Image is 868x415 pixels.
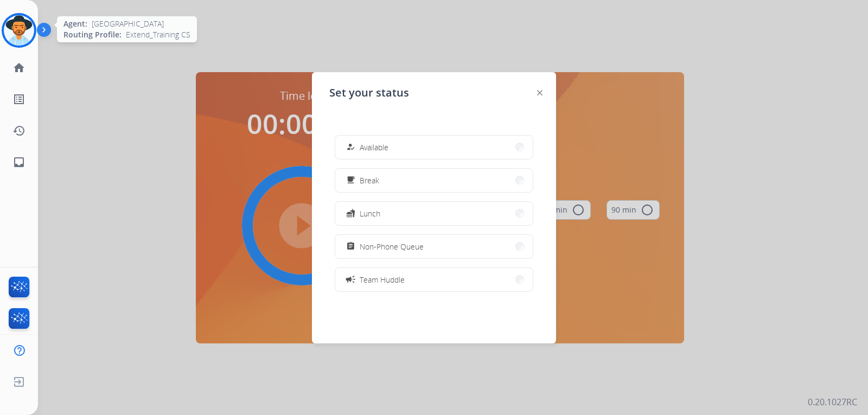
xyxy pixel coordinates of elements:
[345,274,356,285] mat-icon: campaign
[360,274,405,285] span: Team Huddle
[63,29,122,40] span: Routing Profile:
[360,175,379,186] span: Break
[12,156,25,169] mat-icon: inbox
[346,209,355,218] mat-icon: fastfood
[12,93,25,106] mat-icon: list_alt
[808,395,857,408] p: 0.20.1027RC
[329,85,409,100] span: Set your status
[12,61,25,74] mat-icon: home
[335,169,533,192] button: Break
[346,143,355,152] mat-icon: how_to_reg
[4,15,34,46] img: avatar
[360,241,424,252] span: Non-Phone Queue
[126,29,190,40] span: Extend_Training CS
[346,242,355,251] mat-icon: assignment
[537,90,542,95] img: close-button
[346,176,355,185] mat-icon: free_breakfast
[360,142,388,153] span: Available
[360,208,380,219] span: Lunch
[335,202,533,225] button: Lunch
[92,18,164,29] span: [GEOGRAPHIC_DATA]
[335,268,533,291] button: Team Huddle
[63,18,87,29] span: Agent:
[335,235,533,258] button: Non-Phone Queue
[12,124,25,137] mat-icon: history
[335,136,533,159] button: Available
